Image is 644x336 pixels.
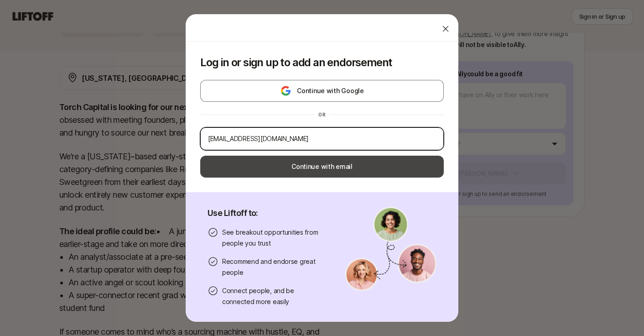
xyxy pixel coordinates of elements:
[345,207,436,291] img: signup-banner
[208,207,323,220] p: Use Liftoff to:
[315,111,329,118] div: or
[200,156,444,178] button: Continue with email
[200,80,444,102] button: Continue with Google
[222,285,323,307] p: Connect people, and be connected more easily
[208,133,436,144] input: Your personal email address
[222,227,323,249] p: See breakout opportunities from people you trust
[200,56,444,69] p: Log in or sign up to add an endorsement
[280,85,291,96] img: google-logo
[222,256,323,278] p: Recommend and endorse great people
